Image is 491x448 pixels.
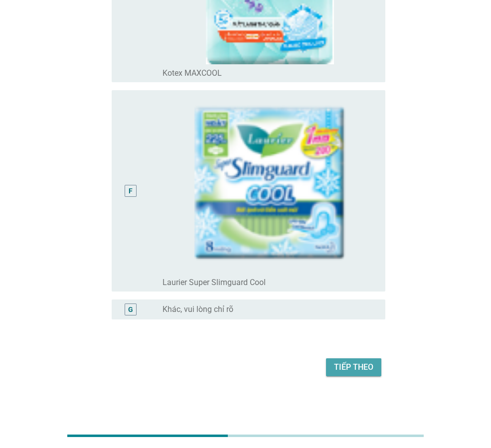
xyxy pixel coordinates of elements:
div: Tiếp theo [334,361,373,373]
label: Khác, vui lòng chỉ rõ [163,304,233,314]
label: Laurier Super Slimguard Cool [163,278,266,288]
img: ce05a5bd-e01f-4f33-a6a8-3b331d8bc6f6-image36.png [163,94,377,274]
div: F [129,186,133,196]
label: Kotex MAXCOOL [163,68,222,78]
button: Tiếp theo [326,358,381,376]
div: G [128,304,133,315]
